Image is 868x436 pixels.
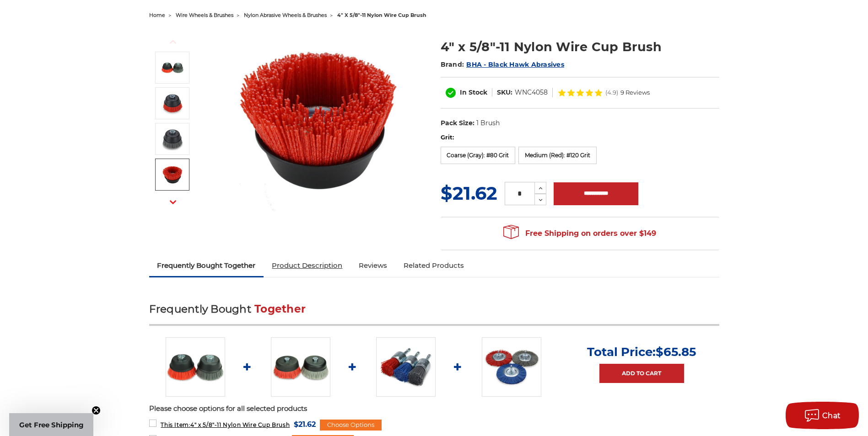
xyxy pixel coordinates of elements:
[395,255,472,276] a: Related Products
[162,192,184,212] button: Next
[466,60,564,69] a: BHA - Black Hawk Abrasives
[19,420,84,429] span: Get Free Shipping
[294,418,316,431] span: $21.62
[161,56,184,79] img: 4" x 5/8"-11 Nylon Wire Cup Brushes
[149,404,719,414] p: Please choose options for all selected products
[161,92,184,115] img: 4" Nylon Cup Brush, red medium
[822,411,841,420] span: Chat
[605,90,618,96] span: (4.9)
[441,133,719,142] label: Grit:
[587,345,696,359] p: Total Price:
[176,12,233,18] a: wire wheels & brushes
[503,224,656,243] span: Free Shipping on orders over $149
[161,421,290,428] span: 4" x 5/8"-11 Nylon Wire Cup Brush
[264,255,350,276] a: Product Description
[460,88,487,96] span: In Stock
[515,88,548,97] dd: WNC4058
[244,12,327,18] a: nylon abrasive wheels & brushes
[166,337,225,397] img: 4" x 5/8"-11 Nylon Wire Cup Brushes
[350,255,395,276] a: Reviews
[497,88,512,97] dt: SKU:
[149,12,165,18] a: home
[162,32,184,52] button: Previous
[254,303,306,315] span: Together
[149,303,251,315] span: Frequently Bought
[441,60,464,69] span: Brand:
[441,182,497,204] span: $21.62
[161,128,184,150] img: 4" Nylon Cup Brush, gray coarse
[320,420,382,431] div: Choose Options
[92,406,101,415] button: Close teaser
[441,38,719,56] h1: 4" x 5/8"-11 Nylon Wire Cup Brush
[441,118,474,128] dt: Pack Size:
[337,12,426,18] span: 4" x 5/8"-11 nylon wire cup brush
[656,345,696,359] span: $65.85
[599,364,684,383] a: Add to Cart
[786,402,859,429] button: Chat
[161,421,190,428] strong: This Item:
[227,28,410,211] img: 4" x 5/8"-11 Nylon Wire Cup Brushes
[620,90,650,96] span: 9 Reviews
[476,118,500,128] dd: 1 Brush
[9,413,93,436] div: Get Free ShippingClose teaser
[149,255,264,276] a: Frequently Bought Together
[161,163,184,186] img: red nylon wire bristle cup brush 4 inch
